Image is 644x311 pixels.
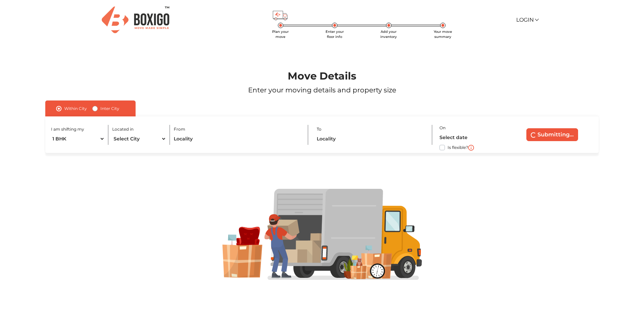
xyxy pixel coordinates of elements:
label: To [317,126,321,132]
label: On [439,125,446,131]
button: Submitting... [526,128,578,141]
img: i [468,145,474,151]
label: Within City [64,105,87,113]
span: Add your inventory [380,29,397,39]
input: Locality [174,133,301,145]
input: Locality [317,133,425,145]
img: Boxigo [102,6,169,33]
input: Select date [439,132,503,143]
span: Enter your floor info [326,29,344,39]
label: Located in [112,126,134,132]
h1: Move Details [26,70,618,82]
label: I am shifting my [51,126,84,132]
label: From [174,126,185,132]
p: Enter your moving details and property size [26,85,618,95]
label: Inter City [100,105,119,113]
a: Login [516,17,538,23]
label: Is flexible? [448,143,468,151]
span: Plan your move [272,29,289,39]
span: Your move summary [434,29,452,39]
